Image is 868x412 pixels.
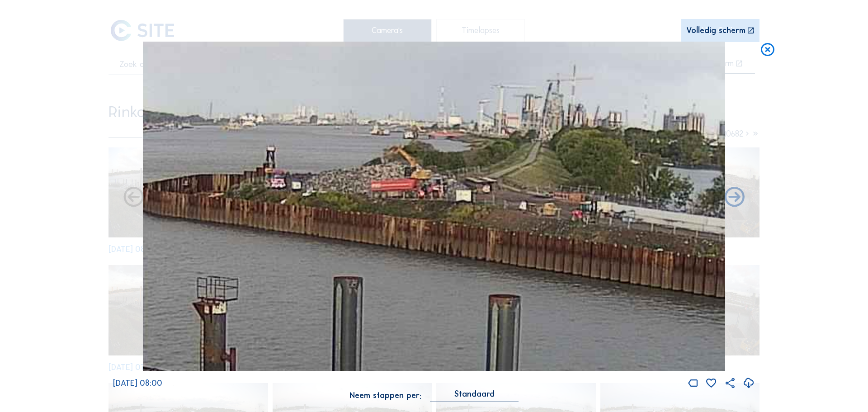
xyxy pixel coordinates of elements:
[722,185,746,210] i: Back
[349,392,421,400] div: Neem stappen per:
[122,185,146,210] i: Forward
[686,27,745,35] div: Volledig scherm
[113,378,162,388] span: [DATE] 08:00
[430,390,519,402] div: Standaard
[143,42,726,371] img: Image
[454,390,495,398] div: Standaard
